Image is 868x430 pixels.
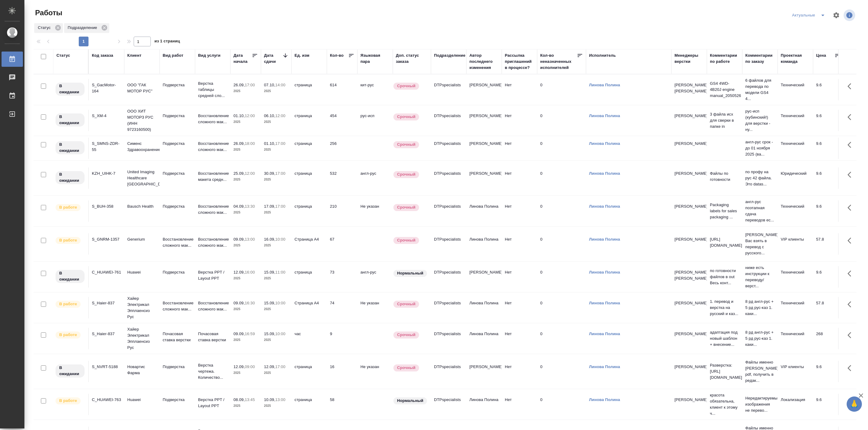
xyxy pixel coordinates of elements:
p: В ожидании [59,270,81,282]
p: 17:00 [275,364,285,369]
div: Комментарии по работе [710,52,739,65]
p: Generium [127,236,157,242]
p: Срочный [397,114,415,120]
td: 9.6 [813,167,844,189]
a: Линова Полина [589,204,620,209]
td: 0 [537,79,586,100]
div: Статус [34,23,63,33]
p: 17:00 [275,171,285,176]
p: 2025 [264,147,288,153]
p: 2025 [264,370,288,376]
td: кит-рус [357,79,393,100]
div: Кол-во [330,52,344,59]
p: Срочный [397,204,415,210]
td: 454 [327,110,357,131]
div: Исполнитель выполняет работу [55,300,85,308]
td: 16 [327,361,357,382]
p: [PERSON_NAME] Вас взять в перевод с русского... [745,232,775,256]
p: 10:00 [275,301,285,305]
td: DTPspecialists [431,297,466,318]
td: 0 [537,138,586,159]
td: 614 [327,79,357,100]
td: страница [291,79,327,100]
p: Почасовая ставка верстки [163,331,192,343]
p: Верстка чертежа. Количество... [198,362,227,381]
td: Технический [778,328,813,349]
div: Менеджеры верстки [675,52,704,65]
td: Не указан [357,297,393,318]
p: Подверстка [163,141,192,147]
p: В ожидании [59,365,81,377]
p: Восстановление сложного мак... [198,113,227,125]
td: 256 [327,138,357,159]
p: ниже есть инструкции к переводу/верст... [745,265,775,289]
td: DTPspecialists [431,266,466,288]
p: 01.10, [233,113,245,118]
p: 2025 [233,275,258,281]
p: 6 файлов для перевода по модели GS4 4... [745,77,775,102]
p: 13:30 [245,204,255,209]
td: [PERSON_NAME] [466,138,502,159]
div: S_SMNS-ZDR-55 [92,141,121,153]
p: 8 рд англ-рус + 5 рд рус-каз 1. каки... [745,299,775,317]
p: Верстка PPT / Layout PPT [198,269,227,281]
p: 07.10, [264,83,275,87]
p: Срочный [397,301,415,307]
div: S_BUH-358 [92,203,121,210]
td: DTPspecialists [431,361,466,382]
p: Подверстка [163,82,192,88]
td: час [291,328,327,349]
p: [PERSON_NAME] [675,364,704,370]
p: 17:00 [275,204,285,209]
td: Нет [502,79,537,100]
a: Линова Полина [589,301,620,305]
div: Дата сдачи [264,52,282,65]
p: [PERSON_NAME] [675,113,704,119]
div: Исполнитель назначен, приступать к работе пока рано [55,113,85,127]
td: Нет [502,328,537,349]
button: Здесь прячутся важные кнопки [844,79,859,94]
p: 16.09, [264,237,275,242]
p: 01.10, [264,141,275,146]
div: S_XM-4 [92,113,121,119]
td: страница [291,361,327,382]
p: Файлы по готовности [710,170,739,183]
div: Исполнитель назначен, приступать к работе пока рано [55,170,85,185]
button: Здесь прячутся важные кнопки [844,328,859,342]
div: Клиент [127,52,141,59]
button: Здесь прячутся важные кнопки [844,200,859,215]
td: [PERSON_NAME] [466,361,502,382]
div: Исполнитель назначен, приступать к работе пока рано [55,82,85,96]
a: Линова Полина [589,364,620,369]
td: Не указан [357,200,393,222]
td: DTPspecialists [431,167,466,189]
td: 532 [327,167,357,189]
div: Языковая пара [360,52,390,65]
td: DTPspecialists [431,328,466,349]
p: 2025 [264,306,288,312]
div: Вид работ [163,52,183,59]
p: Bausch Health [127,203,157,210]
p: 26.09, [233,141,245,146]
div: Подразделение [434,52,465,59]
div: S_Haier-837 [92,300,121,306]
div: S_NVRT-5188 [92,364,121,370]
p: GS4 4WD-4B20J engine manual_2050526 [710,81,739,99]
p: В ожидании [59,114,81,126]
p: Файлы именно [PERSON_NAME] pdf, получить в редак... [745,359,775,384]
td: 0 [537,328,586,349]
div: S_GacMotor-164 [92,82,121,94]
p: 1. перевод и верстка на русский и каз... [710,299,739,317]
p: Подверстка [163,113,192,119]
td: Нет [502,297,537,318]
p: 15.09, [264,301,275,305]
div: Статус [56,52,70,59]
button: Здесь прячутся важные кнопки [844,110,859,124]
td: DTPspecialists [431,138,466,159]
p: 09:00 [245,364,255,369]
td: Нет [502,200,537,222]
div: split button [790,10,829,20]
p: 2025 [233,337,258,343]
td: Технический [778,110,813,131]
td: рус-исп [357,110,393,131]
